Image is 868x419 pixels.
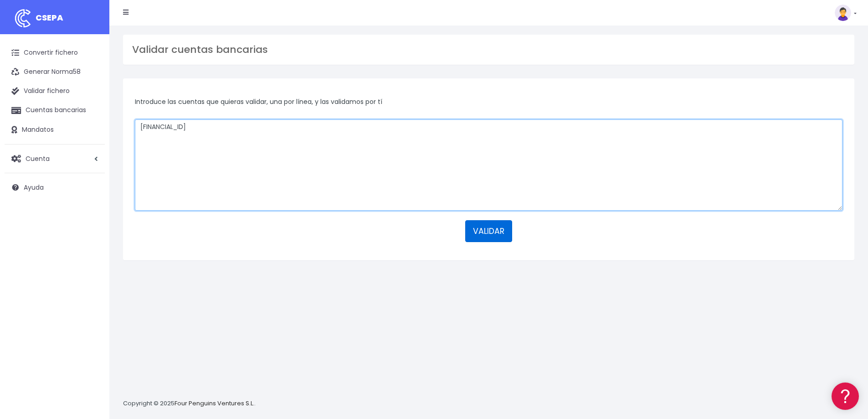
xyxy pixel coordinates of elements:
p: Copyright © 2025 . [123,399,256,409]
img: logo [11,7,34,30]
a: Cuenta [5,149,105,168]
a: Ayuda [5,178,105,197]
a: Cuentas bancarias [5,101,105,120]
a: Validar fichero [5,82,105,101]
a: Four Penguins Ventures S.L. [175,399,254,408]
a: Convertir fichero [5,43,105,62]
img: profile [835,5,851,21]
span: Introduce las cuentas que quieras validar, una por línea, y las validamos por tí [135,97,382,106]
span: Ayuda [24,183,44,192]
span: Cuenta [26,154,50,163]
span: CSEPA [36,12,63,23]
a: Mandatos [5,120,105,140]
h3: Validar cuentas bancarias [132,44,845,56]
button: VALIDAR [465,220,512,242]
a: Generar Norma58 [5,62,105,82]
